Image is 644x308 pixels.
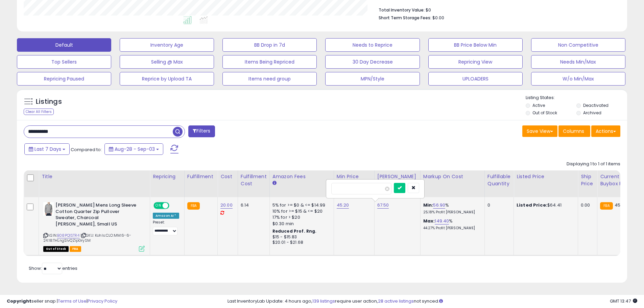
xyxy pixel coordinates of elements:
[272,180,277,186] small: Amazon Fees.
[7,298,117,305] div: seller snap | |
[272,214,329,220] div: 17% for > $20
[272,221,329,227] div: $0.30 min
[379,15,431,21] b: Short Term Storage Fees:
[325,55,420,69] button: 30 Day Decrease
[241,173,267,187] div: Fulfillment Cost
[423,202,433,208] b: Min:
[583,102,609,108] label: Deactivated
[379,7,425,13] b: Total Inventory Value:
[187,202,200,210] small: FBA
[325,72,420,86] button: MPN/Style
[71,146,102,153] span: Compared to:
[487,202,508,208] div: 0
[34,146,61,152] span: Last 7 Days
[337,202,349,209] a: 45.20
[531,72,625,86] button: W/o Min/Max
[423,226,479,231] p: 44.27% Profit [PERSON_NAME]
[120,38,214,52] button: Inventory Age
[583,110,601,116] label: Archived
[435,218,449,224] a: 149.40
[428,38,523,52] button: BB Price Below Min
[423,202,479,215] div: %
[154,203,163,209] span: ON
[222,38,317,52] button: BB Drop in 7d
[423,218,479,231] div: %
[42,173,147,180] div: Title
[43,233,131,243] span: | SKU: Kohls:CLO:MM:6-6-24:18:THLngSlvQZipGrySM
[312,298,335,304] a: 139 listings
[272,228,317,234] b: Reduced Prof. Rng.
[58,298,87,304] a: Terms of Use
[526,95,627,101] p: Listing States:
[433,202,445,209] a: 56.90
[272,240,329,245] div: $20.01 - $21.68
[272,208,329,214] div: 10% for >= $15 & <= $20
[115,146,155,152] span: Aug-28 - Sep-03
[379,5,615,14] li: $0
[43,202,145,251] div: ASIN:
[57,233,79,238] a: B08PQ1STR4
[517,173,575,180] div: Listed Price
[222,55,317,69] button: Items Being Repriced
[241,202,264,208] div: 6.14
[43,246,69,252] span: All listings that are currently out of stock and unavailable for purchase on Amazon
[168,203,179,209] span: OFF
[325,38,420,52] button: Needs to Reprice
[423,210,479,215] p: 25.18% Profit [PERSON_NAME]
[153,173,182,180] div: Repricing
[517,202,573,208] div: $64.41
[188,125,215,137] button: Filters
[222,72,317,86] button: Items need group
[377,173,418,180] div: [PERSON_NAME]
[17,72,111,86] button: Repricing Paused
[24,143,70,155] button: Last 7 Days
[29,265,77,271] span: Show: entries
[532,102,545,108] label: Active
[378,298,414,304] a: 28 active listings
[428,55,523,69] button: Repricing View
[55,202,138,229] b: [PERSON_NAME] Mens Long Sleeve Cotton Quarter Zip Pullover Sweater, Charcoal [PERSON_NAME], Small US
[153,220,179,235] div: Preset:
[600,173,635,187] div: Current Buybox Price
[563,128,584,135] span: Columns
[104,143,163,155] button: Aug-28 - Sep-03
[531,55,625,69] button: Needs Min/Max
[153,213,179,219] div: Amazon AI *
[272,234,329,240] div: $15 - $15.83
[43,202,54,216] img: 415rVH+xeNL._SL40_.jpg
[220,173,235,180] div: Cost
[581,173,594,187] div: Ship Price
[432,15,444,21] span: $0.00
[377,202,389,209] a: 67.50
[581,202,592,208] div: 0.00
[228,298,637,305] div: Last InventoryLab Update: 4 hours ago, require user action, not synced.
[17,55,111,69] button: Top Sellers
[600,202,613,210] small: FBA
[531,38,625,52] button: Non Competitive
[7,298,31,304] strong: Copyright
[36,97,62,106] h5: Listings
[567,161,620,167] div: Displaying 1 to 1 of 1 items
[428,72,523,86] button: UPLOADERS
[120,72,214,86] button: Reprice by Upload TA
[615,202,627,208] span: 45.35
[272,173,331,180] div: Amazon Fees
[70,246,81,252] span: FBA
[272,202,329,208] div: 5% for >= $0 & <= $14.99
[120,55,214,69] button: Selling @ Max
[420,170,484,197] th: The percentage added to the cost of goods (COGS) that forms the calculator for Min & Max prices.
[220,202,233,209] a: 20.00
[532,110,557,116] label: Out of Stock
[517,202,547,208] b: Listed Price:
[17,38,111,52] button: Default
[423,173,482,180] div: Markup on Cost
[24,109,54,115] div: Clear All Filters
[591,125,620,137] button: Actions
[337,173,372,180] div: Min Price
[187,173,215,180] div: Fulfillment
[610,298,637,304] span: 2025-09-11 13:47 GMT
[423,218,435,224] b: Max:
[487,173,511,187] div: Fulfillable Quantity
[522,125,557,137] button: Save View
[558,125,590,137] button: Columns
